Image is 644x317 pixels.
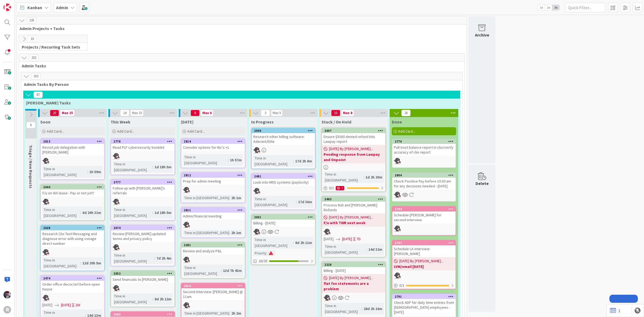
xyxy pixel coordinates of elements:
[322,197,385,213] div: 2463Process Ruh and [PERSON_NAME] Refunds
[111,139,175,175] a: 2778Read PLF cybersecurity bookletKNTime in [GEOGRAPHIC_DATA]:1d 18h 5m
[3,291,11,298] img: ML
[253,196,296,208] div: Time in [GEOGRAPHIC_DATA]
[322,228,385,235] div: KN
[41,185,104,190] div: 2644
[228,157,229,163] span: :
[184,243,245,247] div: 2281
[80,210,81,216] span: :
[31,73,41,79] span: 202
[253,147,260,154] img: KN
[43,140,104,143] div: 2813
[26,122,35,128] span: 6
[183,265,221,276] div: Time in [GEOGRAPHIC_DATA]
[181,221,245,228] div: KN
[392,139,456,144] div: 2776
[324,197,385,201] div: 2463
[181,213,245,220] div: Admin/financial meeting
[111,230,174,242] div: Review [PERSON_NAME] updated terms and privacy policy
[111,179,175,221] a: 2777Follow up with [PERSON_NAME]'s referralsKNTime in [GEOGRAPHIC_DATA]:1d 18h 5m
[324,303,361,315] div: Time in [GEOGRAPHIC_DATA]
[392,172,456,202] a: 2804Check Positive Pay before 10:30 am for any decisions needed - [DATE]KN
[253,155,293,167] div: Time in [GEOGRAPHIC_DATA]
[41,276,104,293] div: 2474Order office decor/art before open house
[41,198,104,205] div: KN
[367,246,384,252] div: 14d 32m
[120,110,129,116] span: 14
[254,129,315,133] div: 2506
[111,276,174,283] div: Send financials to [PERSON_NAME]
[293,240,294,246] span: :
[41,144,104,156] div: Revisit job delegation with [PERSON_NAME]
[111,271,175,307] a: 2652Send financials to [PERSON_NAME]KNTime in [GEOGRAPHIC_DATA]:8d 2h 12m
[362,306,384,312] div: 28d 2h 16m
[111,271,174,276] div: 2652
[42,207,80,218] div: Time in [GEOGRAPHIC_DATA]
[41,281,104,293] div: Order office decor/art before open house
[394,272,401,279] img: KN
[41,225,104,247] div: 2628Research Clio Text Messaging and diagnose error with using vonage direct number
[27,17,36,24] span: 235
[181,247,245,254] div: Review and analyze P&L
[329,214,373,220] span: [DATE] By [PERSON_NAME]...
[321,128,386,192] a: 2607Ensure $5000 denied refund hits Lawpay report[DATE] By [PERSON_NAME]...Pending response from ...
[392,206,456,236] a: 2794Schedule [PERSON_NAME] for second interviewKN
[322,262,385,267] div: 2228
[47,129,64,134] span: Add Card...
[394,191,401,198] img: KN
[88,169,103,175] div: 1h 59m
[117,129,134,134] span: Add Card...
[27,4,42,11] span: Kanban
[252,128,315,145] div: 2506Research other billing software: Aderant/Elite
[191,110,200,116] span: 8
[364,174,384,180] div: 1d 2h 20m
[329,275,373,281] span: [DATE] By [PERSON_NAME]...
[322,294,385,301] div: KN
[294,158,313,164] div: 17d 2h 8m
[251,214,316,265] a: 2631Billing - [DATE]KNTime in [GEOGRAPHIC_DATA]:8d 2h 11mPriority:26/35
[363,174,364,180] span: :
[41,225,104,230] div: 2628
[114,140,174,143] div: 2778
[41,294,104,301] div: KN
[322,202,385,213] div: Process Ruh and [PERSON_NAME] Refunds
[253,228,260,235] img: KN
[113,244,120,251] img: KN
[229,310,230,316] span: :
[181,139,245,168] a: 2814Consider options for Nic's +1Time in [GEOGRAPHIC_DATA]:1h 57m
[392,245,456,257] div: Schedule LA interview: [PERSON_NAME]
[111,152,174,159] div: KN
[42,157,49,164] img: KN
[111,312,174,317] div: 2580
[252,133,315,145] div: Research other billing software: Aderant/Elite
[324,236,334,242] span: [DATE]
[40,119,50,125] span: Soon
[296,199,297,205] span: :
[293,158,294,164] span: :
[152,164,153,170] span: :
[202,112,212,114] div: Max 6
[81,260,103,266] div: 12d 20h 5m
[392,240,456,289] a: 2707Schedule LA interview: [PERSON_NAME][DATE] By [PERSON_NAME]...LVM/email [DATE]KN0/1
[394,264,454,269] b: LVM/email [DATE]
[297,199,313,205] div: 17d 36m
[395,140,456,143] div: 2776
[252,215,315,227] div: 2631Billing - [DATE]
[252,147,315,154] div: KN
[322,133,385,145] div: Ensure $5000 denied refund hits Lawpay report
[41,190,104,196] div: F/u on WA lease - Pay or not yet?
[399,283,404,288] span: 0 / 1
[254,215,315,219] div: 2631
[111,180,174,185] div: 2777
[395,207,456,211] div: 2794
[230,230,243,236] div: 2h 1m
[251,128,316,169] a: 2506Research other billing software: Aderant/EliteKNTime in [GEOGRAPHIC_DATA]:17d 2h 8m
[3,3,11,11] img: Visit kanbanzone.com
[357,236,361,242] div: 7D
[41,230,104,247] div: Research Clio Text Messaging and diagnose error with using vonage direct number
[113,198,120,205] img: KN
[20,26,460,31] span: Admin Projects + Tasks
[42,302,52,308] span: [DATE]
[475,32,489,38] div: Archive
[392,144,456,156] div: Pull trust balance report in clio/verify accuracy of clio report
[29,54,38,61] span: 202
